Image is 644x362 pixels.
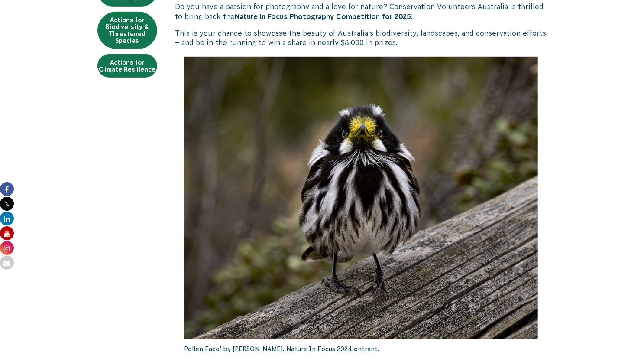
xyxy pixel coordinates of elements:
[175,2,547,21] p: Do you have a passion for photography and a love for nature? Conservation Volunteers Australia is...
[184,339,538,359] p: Pollen Face’ by [PERSON_NAME]. Nature In Focus 2024 entrant.
[97,12,157,49] a: Actions for Biodiversity & Threatened Species
[235,13,411,20] strong: Nature in Focus Photography Competition for 2025
[97,54,157,78] a: Actions for Climate Resilience
[175,28,547,48] p: This is your chance to showcase the beauty of Australia’s biodiversity, landscapes, and conservat...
